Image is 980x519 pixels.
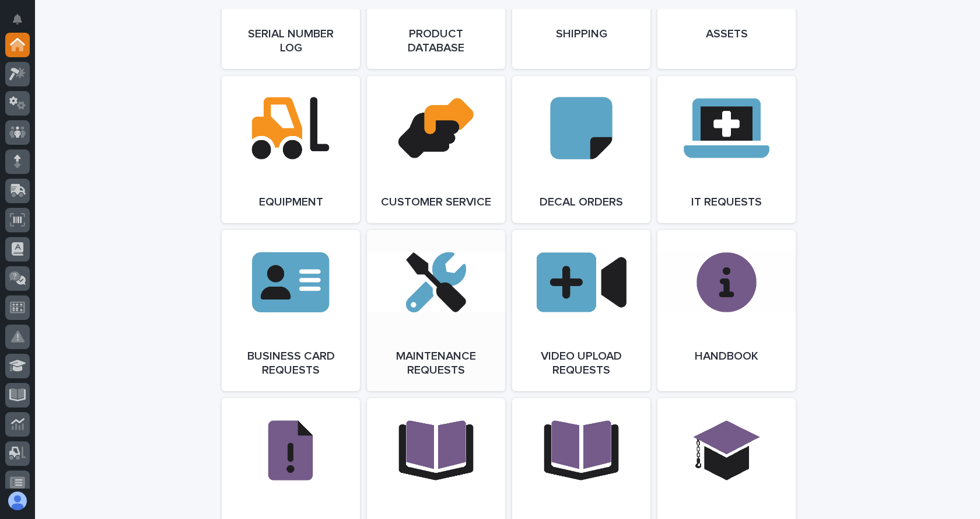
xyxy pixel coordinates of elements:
div: Notifications [15,14,30,33]
a: Decal Orders [512,76,650,223]
a: IT Requests [657,76,796,223]
a: Video Upload Requests [512,230,650,391]
a: Customer Service [367,76,505,223]
a: Business Card Requests [222,230,360,391]
a: Maintenance Requests [367,230,505,391]
a: Equipment [222,76,360,223]
button: Notifications [5,7,30,32]
a: Handbook [657,230,796,391]
button: users-avatar [5,489,30,513]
